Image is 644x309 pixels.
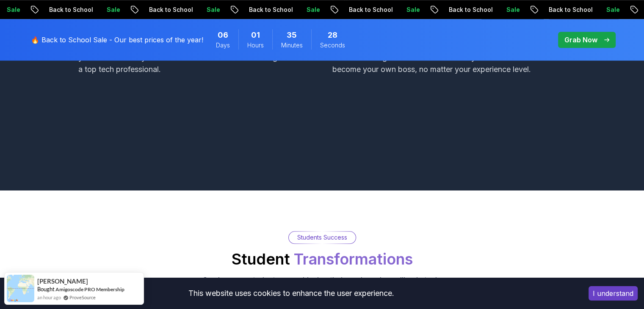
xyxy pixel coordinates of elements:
[37,278,88,285] span: [PERSON_NAME]
[320,41,345,50] span: Seconds
[6,284,576,303] div: This website uses cookies to enhance the user experience.
[37,286,55,292] span: Bought
[533,6,591,14] p: Back to School
[218,29,228,41] span: 6 Days
[591,6,618,14] p: Sale
[69,294,96,301] a: ProveSource
[34,6,91,14] p: Back to School
[37,294,61,301] span: an hour ago
[55,286,124,292] a: Amigoscode PRO Membership
[589,286,638,301] button: Accept cookies
[134,6,191,14] p: Back to School
[294,250,413,268] span: Transformations
[281,41,303,50] span: Minutes
[564,35,597,45] p: Grab Now
[7,275,34,302] img: provesource social proof notification image
[251,29,260,41] span: 1 Hours
[232,251,413,268] h2: Student
[247,41,264,50] span: Hours
[287,29,297,41] span: 35 Minutes
[31,35,203,45] p: 🔥 Back to School Sale - Our best prices of the year!
[291,6,318,14] p: Sale
[391,6,418,14] p: Sale
[297,233,347,242] p: Students Success
[334,6,391,14] p: Back to School
[434,6,491,14] p: Back to School
[491,6,518,14] p: Sale
[234,6,291,14] p: Back to School
[91,6,119,14] p: Sale
[191,6,218,14] p: Sale
[328,29,337,41] span: 28 Seconds
[203,274,442,286] p: See how our students are achieving their goals and excelling in tech.
[216,41,230,50] span: Days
